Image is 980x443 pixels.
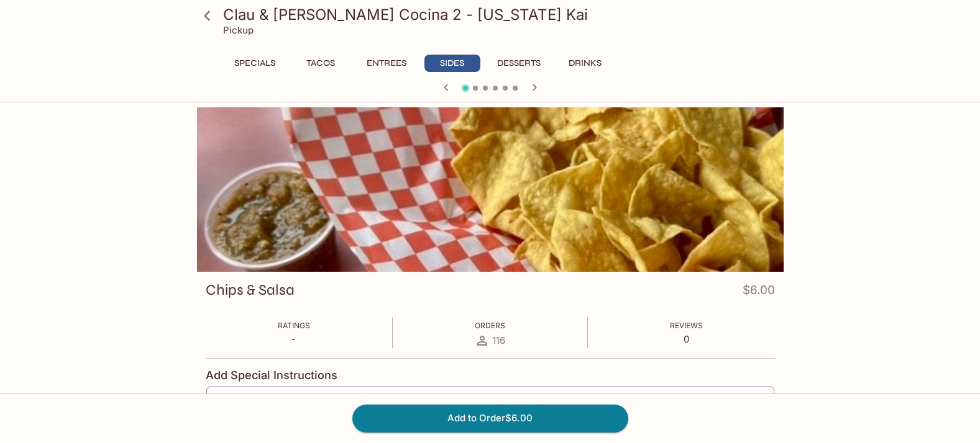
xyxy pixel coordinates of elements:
[352,405,628,432] button: Add to Order$6.00
[670,321,703,330] span: Reviews
[278,333,310,345] p: -
[670,333,703,345] p: 0
[293,55,349,72] button: Tacos
[223,5,779,24] h3: Clau & [PERSON_NAME] Cocina 2 - [US_STATE] Kai
[359,55,414,72] button: Entrees
[206,280,295,300] h3: Chips & Salsa
[557,55,613,72] button: Drinks
[227,55,283,72] button: Specials
[492,334,505,346] span: 116
[475,321,505,330] span: Orders
[197,107,784,272] div: Chips & Salsa
[206,369,775,382] h4: Add Special Instructions
[223,24,254,36] p: Pickup
[424,55,480,72] button: Sides
[278,321,310,330] span: Ratings
[490,55,547,72] button: Desserts
[743,280,775,305] h4: $6.00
